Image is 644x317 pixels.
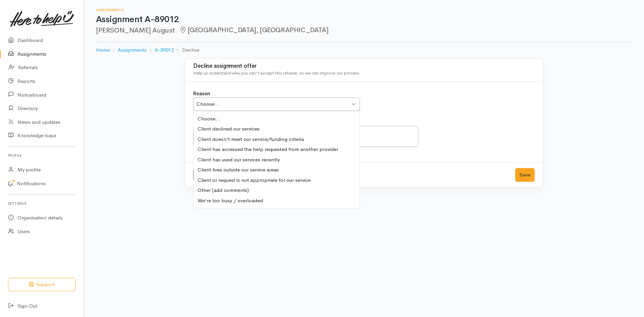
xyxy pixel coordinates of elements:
div: Choose... [197,100,350,108]
h6: Assignments [96,8,632,12]
h2: [PERSON_NAME] August [96,27,632,34]
div: Client has used our services recently [194,155,360,165]
h6: Profile [8,151,75,160]
div: Other (add comments) [194,185,360,196]
span: [GEOGRAPHIC_DATA], [GEOGRAPHIC_DATA] [179,26,328,34]
nav: breadcrumb [96,42,632,58]
div: Client lives outside our service areas [194,165,360,175]
div: We're too busy / overloaded [194,196,360,206]
button: Save [515,168,535,182]
a: Assignments [118,46,147,54]
a: Home [96,46,110,54]
label: Reason [193,90,210,98]
h1: Assignment A-89012 [96,15,632,24]
div: Choose... [194,114,360,124]
div: Client or request is not appropriate for our service [194,175,360,186]
span: Help us understand why you can't accept this referral, so we can improve our process [193,70,359,76]
li: Decline [174,46,199,54]
a: A-89012 [155,46,174,54]
div: Client has accessed the help requested from another provider [194,144,360,155]
h6: Settings [8,199,75,208]
div: Client doesn't meet our service/funding criteria [194,134,360,145]
div: Client declined our services [194,124,360,134]
h3: Decline assignment offer [193,63,535,69]
button: Support [8,278,75,292]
